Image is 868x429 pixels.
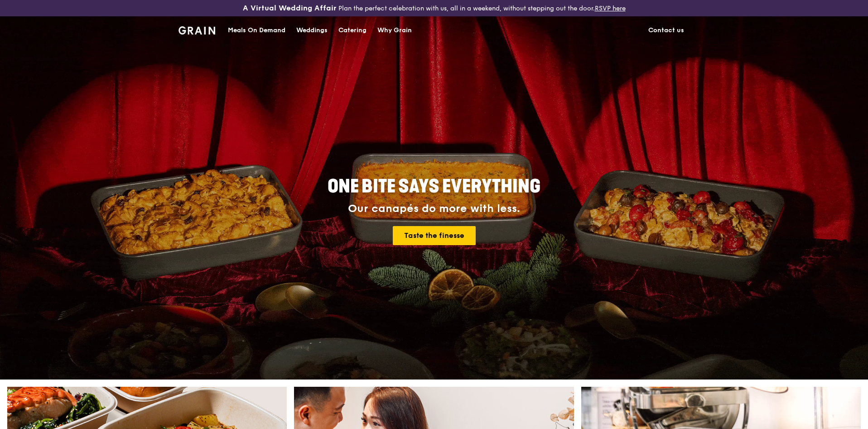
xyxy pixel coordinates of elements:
div: Meals On Demand [228,17,285,44]
a: Catering [333,17,372,44]
h3: A Virtual Wedding Affair [243,4,337,13]
a: Contact us [643,17,690,44]
div: Weddings [296,17,328,44]
div: Catering [338,17,366,44]
a: Weddings [291,17,333,44]
a: RSVP here [595,5,626,12]
a: Taste the finesse [393,226,476,245]
div: Plan the perfect celebration with us, all in a weekend, without stepping out the door. [173,4,695,13]
img: Grain [178,26,215,35]
div: Our canapés do more with less. [271,202,597,215]
a: GrainGrain [178,16,215,43]
a: Why Grain [372,17,417,44]
div: Why Grain [377,17,412,44]
span: ONE BITE SAYS EVERYTHING [328,176,540,197]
